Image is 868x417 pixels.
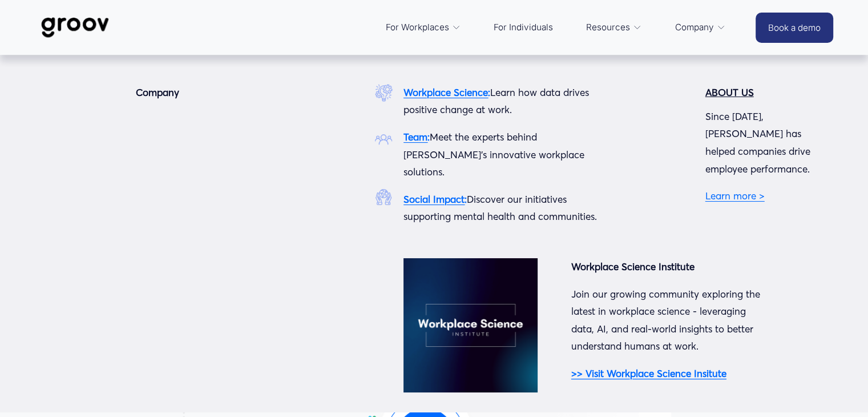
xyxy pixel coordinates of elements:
span: Company [675,19,714,35]
a: folder dropdown [380,14,466,41]
p: Since [DATE], [PERSON_NAME] has helped companies drive employee performance. [705,108,833,178]
strong: : [465,193,467,205]
p: Join our growing community exploring the latest in workplace science - leveraging data, AI, and r... [571,286,766,355]
a: Team [403,131,427,143]
span: Resources [586,19,630,35]
img: Groov | Workplace Science Platform | Unlock Performance | Drive Results [35,9,115,46]
span: For Workplaces [385,19,449,35]
strong: : [427,131,430,143]
strong: Company [136,86,179,98]
a: folder dropdown [669,14,732,41]
p: Learn how data drives positive change at work. [403,84,598,119]
strong: Workplace Science Institute [571,260,695,272]
p: Discover our initiatives supporting mental health and communities. [403,191,598,226]
a: folder dropdown [580,14,648,41]
a: For Individuals [488,14,559,41]
strong: ABOUT US [705,86,754,98]
a: Social Impact [403,193,465,205]
strong: : [488,86,490,98]
a: Workplace Science [403,86,488,98]
p: Meet the experts behind [PERSON_NAME]'s innovative workplace solutions. [403,129,598,181]
a: >> Visit Workplace Science Insitute [571,367,726,379]
a: Learn more > [705,190,765,202]
a: Book a demo [756,13,833,43]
